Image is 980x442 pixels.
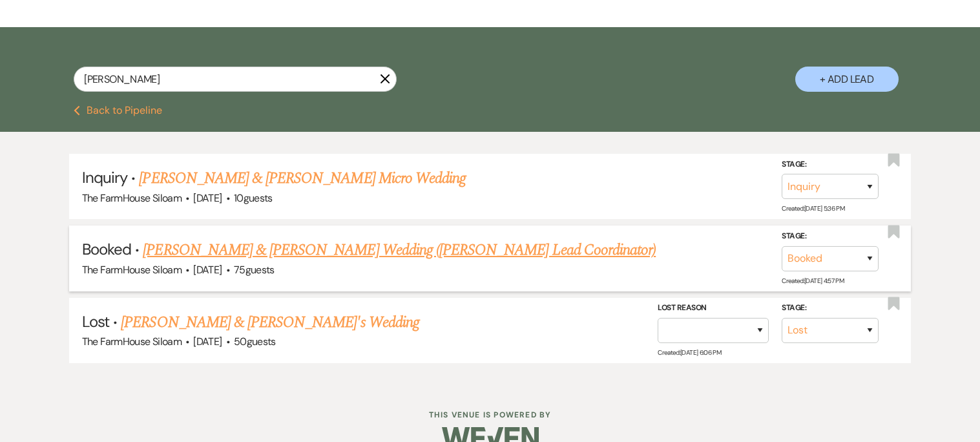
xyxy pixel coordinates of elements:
button: + Add Lead [795,67,899,92]
span: Booked [82,239,131,259]
span: 50 guests [234,335,276,348]
span: The FarmHouse Siloam [82,191,182,205]
span: [DATE] [193,335,222,348]
label: Stage: [782,301,879,315]
span: 75 guests [234,263,275,277]
span: Created: [DATE] 5:36 PM [782,204,844,213]
span: Inquiry [82,167,127,187]
span: The FarmHouse Siloam [82,263,182,277]
span: Lost [82,311,109,331]
span: Created: [DATE] 6:06 PM [658,348,721,357]
span: 10 guests [234,191,273,205]
a: [PERSON_NAME] & [PERSON_NAME] Wedding ([PERSON_NAME] Lead Coordinator) [143,238,656,262]
a: [PERSON_NAME] & [PERSON_NAME] Micro Wedding [139,167,466,190]
label: Stage: [782,229,879,244]
label: Lost Reason [658,301,769,315]
span: [DATE] [193,263,222,277]
span: Created: [DATE] 4:57 PM [782,277,844,285]
label: Stage: [782,158,879,172]
a: [PERSON_NAME] & [PERSON_NAME]'s Wedding [121,311,419,334]
span: [DATE] [193,191,222,205]
input: Search by name, event date, email address or phone number [74,67,397,92]
span: The FarmHouse Siloam [82,335,182,348]
button: Back to Pipeline [74,105,162,116]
